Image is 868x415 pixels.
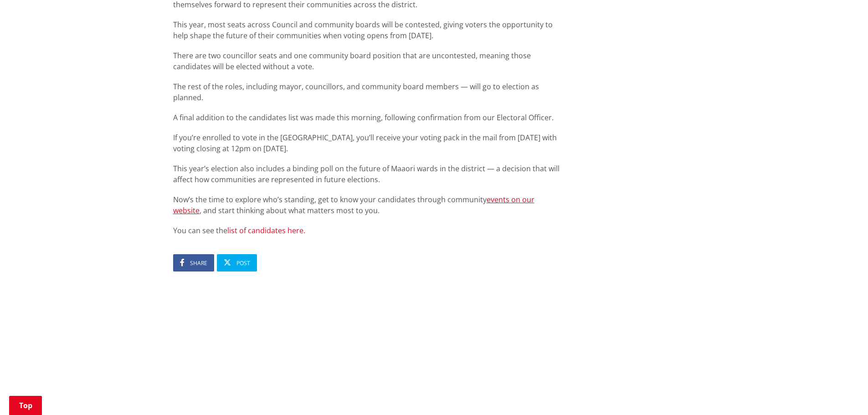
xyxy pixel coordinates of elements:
a: Share [173,254,214,272]
a: list of candidates here. [227,225,305,236]
p: If you’re enrolled to vote in the [GEOGRAPHIC_DATA], you’ll receive your voting pack in the mail ... [173,132,561,154]
iframe: Messenger Launcher [826,377,859,410]
p: This year’s election also includes a binding poll on the future of Maaori wards in the district —... [173,163,561,185]
p: The rest of the roles, including mayor, councillors, and community board members — will go to ele... [173,81,561,103]
p: This year, most seats across Council and community boards will be contested, giving voters the op... [173,19,561,41]
a: Post [217,254,257,272]
a: events on our website [173,195,534,215]
span: Share [190,259,207,267]
iframe: fb:comments Facebook Social Plugin [173,290,561,385]
p: A final addition to the candidates list was made this morning, following confirmation from our El... [173,112,561,123]
span: Post [236,259,250,267]
a: Top [9,396,42,415]
p: There are two councillor seats and one community board position that are uncontested, meaning tho... [173,50,561,72]
p: Now’s the time to explore who’s standing, get to know your candidates through community , and sta... [173,194,561,216]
